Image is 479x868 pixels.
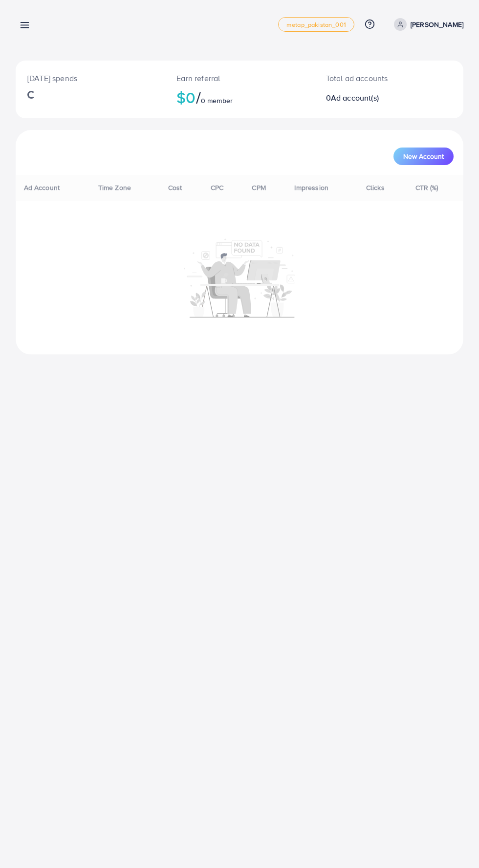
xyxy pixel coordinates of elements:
[411,19,463,30] p: [PERSON_NAME]
[278,17,354,32] a: metap_pakistan_001
[196,86,201,108] span: /
[331,92,379,103] span: Ad account(s)
[27,72,153,84] p: [DATE] spends
[326,72,414,84] p: Total ad accounts
[390,18,463,31] a: [PERSON_NAME]
[176,72,302,84] p: Earn referral
[393,148,454,165] button: New Account
[201,96,233,106] span: 0 member
[403,153,444,160] span: New Account
[286,21,346,28] span: metap_pakistan_001
[326,93,414,103] h2: 0
[176,88,302,106] h2: $0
